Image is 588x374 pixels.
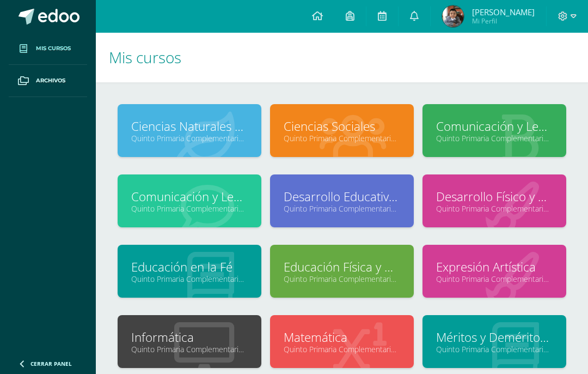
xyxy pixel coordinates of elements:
a: Quinto Primaria Complementaria "A" [436,274,553,284]
span: Mis cursos [109,47,181,68]
span: [PERSON_NAME] [472,7,535,17]
a: Quinto Primaria Complementaria "A" [284,133,400,143]
a: Matemática [284,329,400,346]
a: Quinto Primaria Complementaria "A" [131,203,248,214]
a: Quinto Primaria Complementaria "A" [436,344,553,354]
a: Desarrollo Físico y Artístico [436,188,553,205]
a: Quinto Primaria Complementaria "A" [284,203,400,214]
a: Ciencias Sociales [284,118,400,135]
a: Expresión Artística [436,258,553,275]
span: Mi Perfil [472,16,535,26]
span: Mis cursos [36,44,71,53]
a: Méritos y Deméritos 5to. Primaria ¨A¨ [436,329,553,346]
a: Quinto Primaria Complementaria "A" [436,203,553,214]
a: Quinto Primaria Complementaria "A" [436,133,553,143]
span: Cerrar panel [30,360,72,367]
img: f5e5a4ce4736c1722427f38ecebc11e0.png [442,5,464,27]
a: Quinto Primaria Complementaria "A" [284,344,400,354]
a: Comunicación y Lenguaje L.3 (Inglés y Laboratorio) [131,188,248,205]
a: Quinto Primaria Complementaria "A" [131,274,248,284]
a: Mis cursos [9,33,87,65]
a: Ciencias Naturales y Tecnología [131,118,248,135]
a: Educación en la Fé [131,258,248,275]
a: Educación Física y Natación [284,258,400,275]
a: Informática [131,329,248,346]
a: Archivos [9,65,87,97]
span: Archivos [36,76,65,85]
a: Desarrollo Educativo y Proyecto de Vida [284,188,400,205]
a: Quinto Primaria Complementaria "A" [131,344,248,354]
a: Comunicación y Lenguaje L.1 [436,118,553,135]
a: Quinto Primaria Complementaria "A" [284,274,400,284]
a: Quinto Primaria Complementaria "A" [131,133,248,143]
